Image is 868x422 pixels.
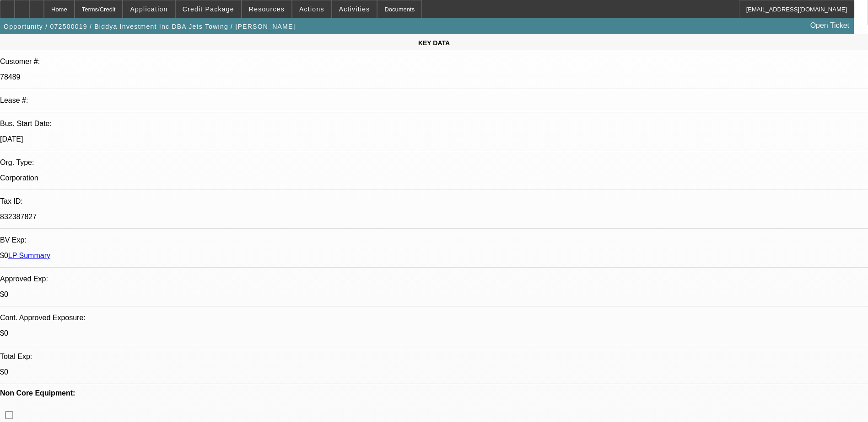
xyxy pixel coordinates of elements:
[176,0,241,18] button: Credit Package
[299,5,324,13] span: Actions
[242,0,291,18] button: Resources
[183,5,234,13] span: Credit Package
[332,0,377,18] button: Activities
[249,5,285,13] span: Resources
[8,252,50,259] a: LP Summary
[418,39,450,47] span: KEY DATA
[130,5,167,13] span: Application
[4,23,296,30] span: Opportunity / 072500019 / Biddya Investment Inc DBA Jets Towing / [PERSON_NAME]
[339,5,370,13] span: Activities
[292,0,331,18] button: Actions
[123,0,174,18] button: Application
[807,18,853,33] a: Open Ticket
